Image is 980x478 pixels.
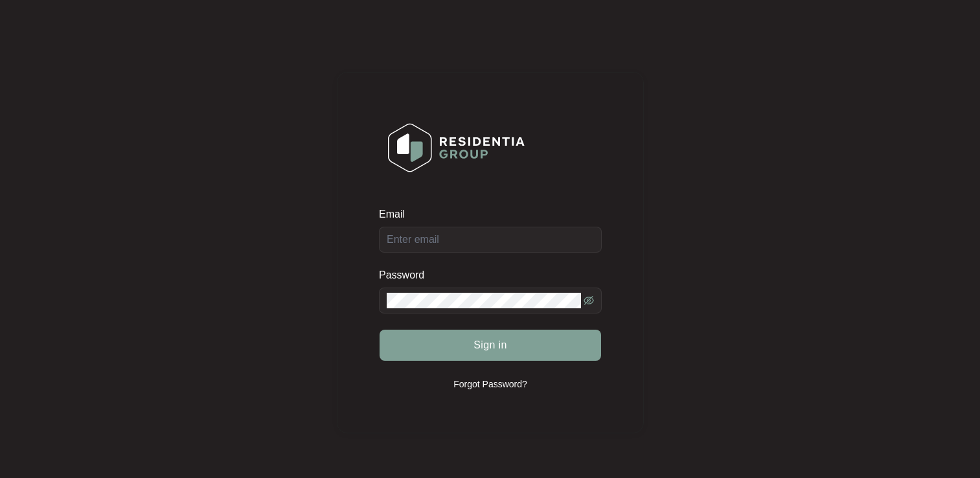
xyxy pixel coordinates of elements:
[453,378,527,391] p: Forgot Password?
[379,208,414,221] label: Email
[379,227,602,253] input: Email
[387,293,581,308] input: Password
[379,269,434,282] label: Password
[584,295,594,306] span: eye-invisible
[380,330,601,361] button: Sign in
[380,115,533,181] img: Login Logo
[473,337,507,353] span: Sign in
